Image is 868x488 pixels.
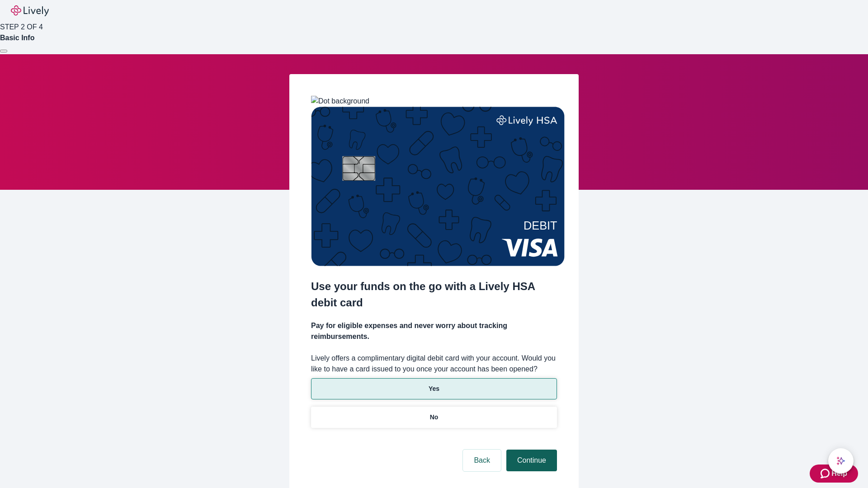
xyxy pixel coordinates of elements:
button: Back [463,450,501,471]
button: chat [828,448,854,474]
h2: Use your funds on the go with a Lively HSA debit card [311,278,557,311]
span: Help [831,468,847,479]
img: Dot background [311,96,369,107]
button: Zendesk support iconHelp [810,465,858,483]
p: Yes [429,384,439,394]
h4: Pay for eligible expenses and never worry about tracking reimbursements. [311,320,557,342]
button: Continue [506,450,557,471]
p: No [430,413,439,422]
img: Debit card [311,107,565,266]
svg: Zendesk support icon [821,468,831,479]
img: Lively [11,5,49,16]
label: Lively offers a complimentary digital debit card with your account. Would you like to have a card... [311,353,557,375]
svg: Lively AI Assistant [836,456,845,465]
button: Yes [311,378,557,399]
button: No [311,407,557,428]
